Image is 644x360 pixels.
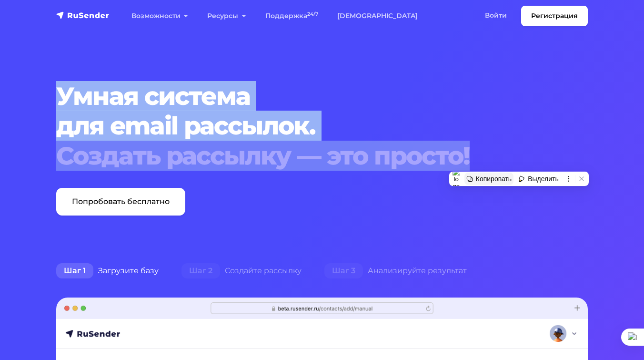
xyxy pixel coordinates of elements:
[56,141,588,171] div: Создать рассылку — это просто!
[521,6,588,26] a: Регистрация
[475,6,516,25] a: Войти
[56,82,588,171] h1: Умная система для email рассылок.
[198,6,255,26] a: Ресурсы
[122,6,198,26] a: Возможности
[256,6,328,26] a: Поддержка24/7
[56,263,93,278] span: Шаг 1
[56,10,110,20] img: RuSender
[324,263,363,278] span: Шаг 3
[181,263,220,278] span: Шаг 2
[307,11,318,17] sup: 24/7
[45,261,170,280] div: Загрузите базу
[328,6,427,26] a: [DEMOGRAPHIC_DATA]
[170,261,313,280] div: Создайте рассылку
[313,261,478,280] div: Анализируйте результат
[56,188,185,216] a: Попробовать бесплатно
